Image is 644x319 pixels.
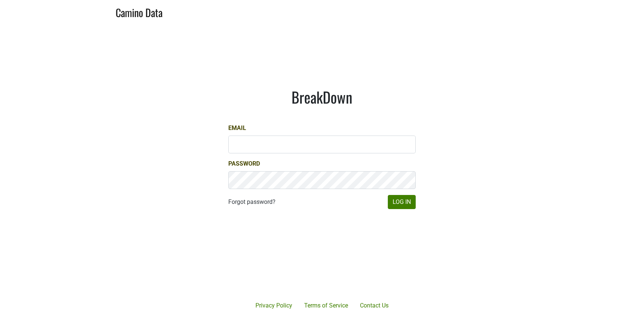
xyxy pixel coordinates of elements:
[116,3,162,20] a: Camino Data
[354,298,395,313] a: Contact Us
[228,159,260,168] label: Password
[228,198,276,206] a: Forgot password?
[249,298,298,313] a: Privacy Policy
[228,88,416,106] h1: BreakDown
[298,298,354,313] a: Terms of Service
[228,124,246,133] label: Email
[388,195,416,209] button: Log In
